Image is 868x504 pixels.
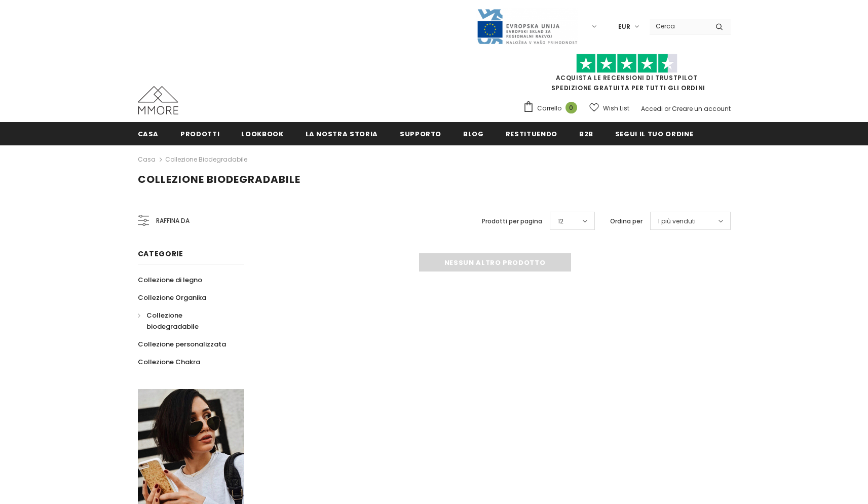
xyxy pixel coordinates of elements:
[523,58,731,92] span: SPEDIZIONE GRATUITA PER TUTTI GLI ORDINI
[138,335,226,353] a: Collezione personalizzata
[138,271,202,289] a: Collezione di legno
[156,215,190,226] span: Raffina da
[641,104,663,113] a: Accedi
[482,216,542,226] label: Prodotti per pagina
[589,99,629,117] a: Wish List
[180,122,219,145] a: Prodotti
[558,216,563,226] span: 12
[672,104,731,113] a: Creare un account
[138,339,226,349] span: Collezione personalizzata
[556,73,698,82] a: Acquista le recensioni di TrustPilot
[506,129,557,139] span: Restituendo
[306,129,378,139] span: La nostra storia
[615,122,693,145] a: Segui il tuo ordine
[138,86,178,114] img: Casi MMORE
[138,293,206,302] span: Collezione Organika
[603,103,629,113] span: Wish List
[241,129,283,139] span: Lookbook
[400,122,441,145] a: supporto
[476,22,578,30] a: Javni Razpis
[400,129,441,139] span: supporto
[138,153,156,166] a: Casa
[138,306,233,335] a: Collezione biodegradabile
[615,129,693,139] span: Segui il tuo ordine
[579,129,593,139] span: B2B
[650,19,708,33] input: Search Site
[664,104,670,113] span: or
[579,122,593,145] a: B2B
[138,357,200,367] span: Collezione Chakra
[565,102,577,113] span: 0
[138,289,206,306] a: Collezione Organika
[476,8,578,45] img: Javni Razpis
[138,129,159,139] span: Casa
[537,103,561,113] span: Carrello
[138,122,159,145] a: Casa
[180,129,219,139] span: Prodotti
[138,353,200,371] a: Collezione Chakra
[658,216,696,226] span: I più venduti
[463,129,484,139] span: Blog
[618,22,630,32] span: EUR
[138,249,183,259] span: Categorie
[506,122,557,145] a: Restituendo
[576,54,677,73] img: Fidati di Pilot Stars
[306,122,378,145] a: La nostra storia
[610,216,643,226] label: Ordina per
[138,172,300,186] span: Collezione biodegradabile
[523,101,582,116] a: Carrello 0
[463,122,484,145] a: Blog
[138,275,202,285] span: Collezione di legno
[241,122,283,145] a: Lookbook
[165,155,247,164] a: Collezione biodegradabile
[146,311,199,331] span: Collezione biodegradabile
